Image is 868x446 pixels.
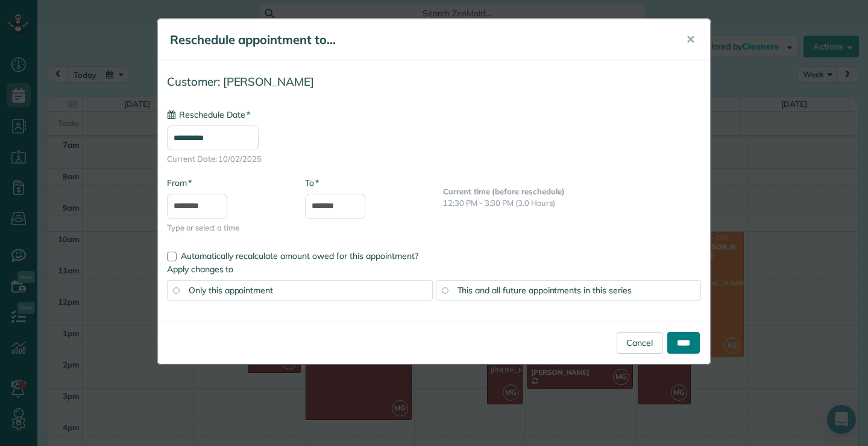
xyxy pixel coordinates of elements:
[170,31,669,48] h5: Reschedule appointment to...
[167,177,192,189] label: From
[442,287,448,293] input: This and all future appointments in this series
[686,33,695,46] span: ✕
[305,177,319,189] label: To
[173,287,179,293] input: Only this appointment
[458,285,632,296] span: This and all future appointments in this series
[167,75,701,88] h4: Customer: [PERSON_NAME]
[617,332,662,354] a: Cancel
[167,153,701,165] span: Current Date: 10/02/2025
[189,285,273,296] span: Only this appointment
[167,109,250,121] label: Reschedule Date
[181,250,418,261] span: Automatically recalculate amount owed for this appointment?
[443,197,701,209] p: 12:30 PM - 3:30 PM (3.0 Hours)
[443,186,565,196] b: Current time (before reschedule)
[167,222,287,234] span: Type or select a time
[167,263,701,275] label: Apply changes to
